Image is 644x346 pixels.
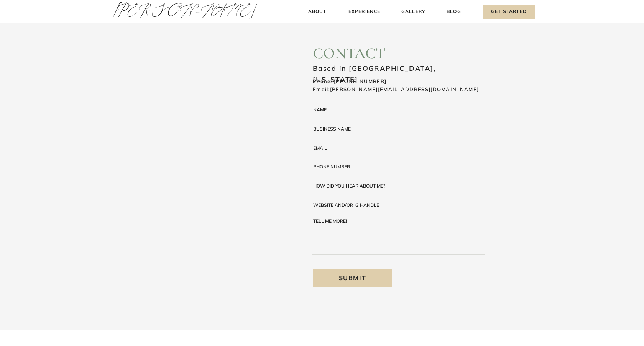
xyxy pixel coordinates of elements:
[313,202,382,207] div: website and/or ig handle
[313,269,392,287] a: Submit
[483,5,535,19] a: Get Started
[313,126,366,131] div: business name
[306,8,329,16] a: About
[313,107,330,112] div: Name
[313,44,483,61] h2: contact
[313,219,362,223] div: tell me more!
[313,77,501,94] h3: Phone: [PHONE_NUMBER] Email:
[445,8,463,16] a: Blog
[313,183,390,188] div: how did you hear about me?
[347,8,381,16] a: Experience
[313,63,470,70] h3: Based in [GEOGRAPHIC_DATA], [US_STATE]
[313,164,362,169] div: Phone number
[313,145,334,150] div: email
[401,8,426,16] a: Gallery
[330,86,479,92] a: [PERSON_NAME][EMAIL_ADDRESS][DOMAIN_NAME]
